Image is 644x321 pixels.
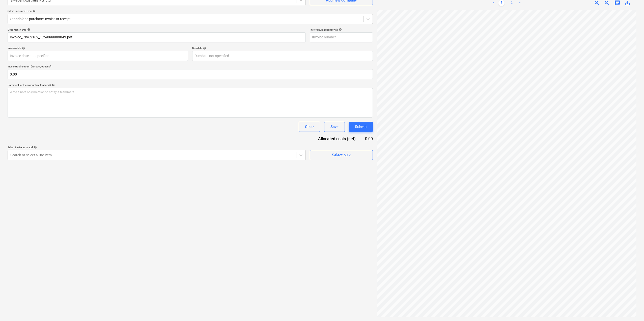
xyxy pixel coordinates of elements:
[8,9,373,13] div: Select document type
[355,124,367,130] div: Submit
[310,150,373,160] button: Select bulk
[192,46,373,50] div: Due date
[305,124,314,130] div: Clear
[8,65,373,69] p: Invoice total amount (net cost, optional)
[8,32,306,42] input: Document name
[310,32,373,42] input: Invoice number
[8,69,373,79] input: Invoice total amount (net cost, optional)
[332,152,351,158] div: Select bulk
[8,46,188,50] div: Invoice date
[310,28,373,31] div: Invoice number (optional)
[21,47,25,50] span: help
[619,297,644,321] iframe: Chat Widget
[364,136,373,142] div: 0.00
[8,28,306,31] div: Document name
[202,47,206,50] span: help
[26,28,30,31] span: help
[8,51,188,61] input: Invoice date not specified
[8,146,306,149] div: Select line-items to add
[307,136,364,142] div: Allocated costs (net)
[299,122,320,132] button: Clear
[349,122,373,132] button: Submit
[330,124,339,130] div: Save
[324,122,345,132] button: Save
[8,83,373,87] div: Comment for the accountant (optional)
[32,10,36,13] span: help
[192,51,373,61] input: Due date not specified
[51,84,55,87] span: help
[338,28,342,31] span: help
[33,146,37,149] span: help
